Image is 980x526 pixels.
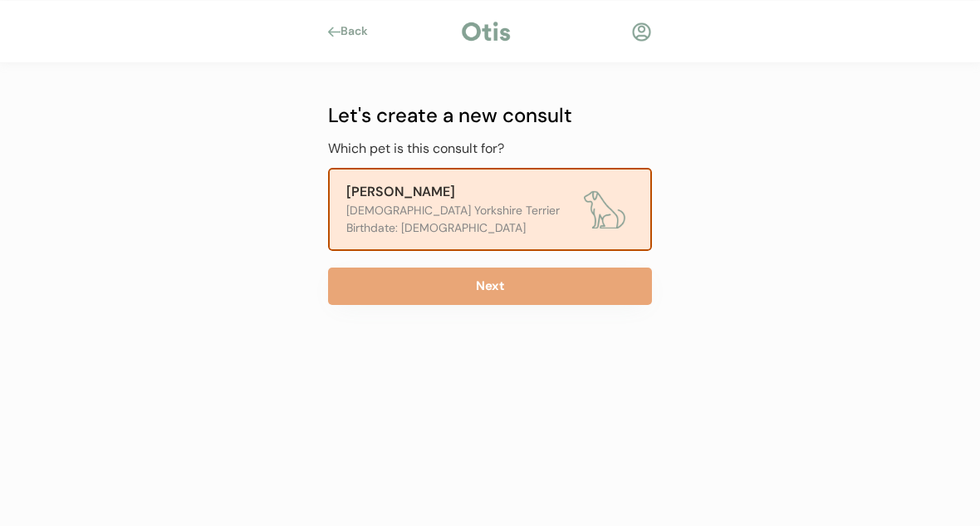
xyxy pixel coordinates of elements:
[328,139,652,160] div: Which pet is this consult for?
[584,189,625,230] img: dog.png
[346,202,576,219] div: [DEMOGRAPHIC_DATA] Yorkshire Terrier
[346,182,576,202] div: [PERSON_NAME]
[328,101,652,130] div: Let's create a new consult
[341,23,378,40] div: Back
[328,268,652,305] button: Next
[346,219,576,237] div: Birthdate: [DEMOGRAPHIC_DATA]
